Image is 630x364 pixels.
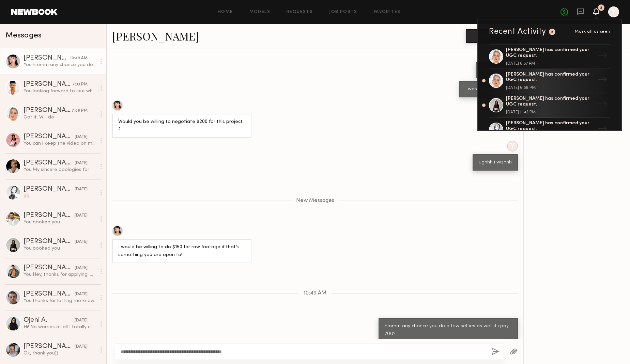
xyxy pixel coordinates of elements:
div: 2 [551,30,554,34]
span: Mark all as seen [575,30,610,34]
div: [PERSON_NAME] has confirmed your UGC request. [506,47,595,59]
div: ughhh i wishhh [479,159,512,167]
div: [DATE] [75,239,88,245]
a: [PERSON_NAME] has confirmed your UGC request.→ [489,118,610,142]
a: [PERSON_NAME] has confirmed your UGC request.[DATE] 6:57 PM→ [489,44,610,69]
div: [PERSON_NAME] [24,238,75,245]
div: You: booked you [24,245,96,252]
div: [PERSON_NAME] [24,343,75,350]
div: 2 [600,6,602,10]
div: i was sating 150 max [465,85,512,93]
div: Got it. Will do [24,114,96,121]
a: [PERSON_NAME] has confirmed your UGC request.[DATE] 11:43 PM→ [489,93,610,118]
a: Requests [287,10,313,14]
div: I would be willing to do $150 for raw footage if that’s something you are open to! [118,243,245,259]
div: You: hmmm any chance you do a few selfies as well if i pay 200? [24,62,96,68]
div: [PERSON_NAME] [24,291,75,298]
div: [PERSON_NAME] has confirmed your UGC request. [506,121,595,132]
div: [DATE] [75,186,88,193]
div: [DATE] [75,212,88,219]
div: 7:06 PM [72,108,88,114]
div: Hi! No worries at all I totally understand :) yes I’m still open to working together! [24,324,96,330]
div: [DATE] [75,134,88,140]
div: You: can i keep the video on my iinstagram feed though ? [24,140,96,147]
div: You: thanks for letting me know [24,298,96,304]
a: Favorites [374,10,401,14]
div: [PERSON_NAME] has confirmed your UGC request. [506,96,595,108]
div: Would you be willing to negotiate $200 for this project ? [118,118,245,134]
a: [PERSON_NAME] has confirmed your UGC request.[DATE] 6:56 PM→ [489,69,610,94]
div: [DATE] 11:43 PM [506,110,595,114]
div: Recent Activity [489,28,546,36]
div: → [595,72,610,90]
div: [PERSON_NAME] [24,107,72,114]
span: 10:49 AM [304,290,326,296]
a: Y [608,6,619,17]
div: [PERSON_NAME] [24,55,70,62]
div: → [595,48,610,65]
div: 7:33 PM [72,81,88,88]
div: [DATE] [75,317,88,324]
div: [DATE] 6:56 PM [506,86,595,90]
a: Models [249,10,270,14]
div: 10:49 AM [70,55,88,62]
span: New Messages [296,198,334,204]
div: Ok, thank you)) [24,350,96,357]
a: [PERSON_NAME] [112,29,199,43]
div: 🙌🏼 [24,193,96,199]
div: [PERSON_NAME] [24,133,75,140]
div: [PERSON_NAME] [24,265,75,271]
div: You: looking forward to see what you creates [24,88,96,94]
div: You: My sincere apologies for my outrageously late response! Would you still like to work together? [24,167,96,173]
div: [DATE] [75,291,88,298]
div: You: booked you [24,219,96,225]
div: → [595,121,610,139]
div: [PERSON_NAME] has confirmed your UGC request. [506,72,595,83]
button: Book model [466,29,518,43]
div: [PERSON_NAME] [24,160,75,167]
div: You: Hey, thanks for applying! We think you’re going to be a great fit. Just want to make sure yo... [24,271,96,278]
div: hmmm any chance you do a few selfies as well if i pay 200? [385,322,512,338]
div: [PERSON_NAME] [24,212,75,219]
a: Home [218,10,233,14]
div: → [595,96,610,114]
div: [DATE] [75,265,88,271]
div: [PERSON_NAME] [24,81,72,88]
div: [DATE] [75,344,88,350]
span: Messages [5,32,42,39]
div: Ojeni A. [24,317,75,324]
div: [DATE] 6:57 PM [506,62,595,66]
div: [DATE] [75,160,88,167]
a: Book model [466,33,518,38]
div: [PERSON_NAME] [24,186,75,193]
a: Job Posts [329,10,357,14]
